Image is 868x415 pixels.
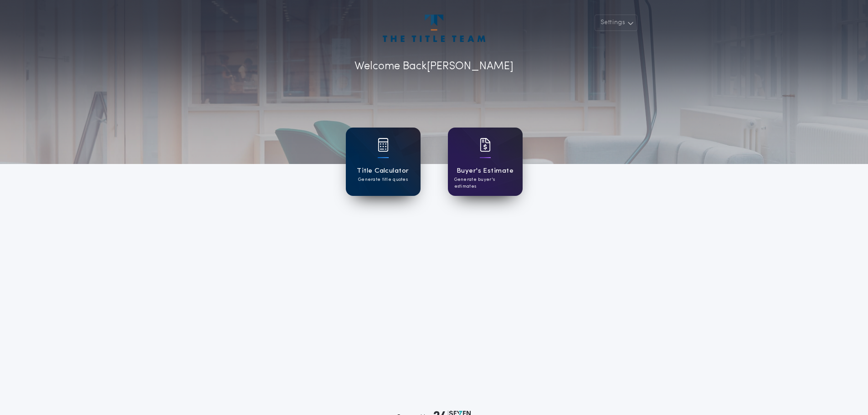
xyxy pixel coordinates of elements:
[357,166,409,176] h1: Title Calculator
[480,138,491,152] img: card icon
[378,138,389,152] img: card icon
[358,176,408,183] p: Generate title quotes
[457,166,514,176] h1: Buyer's Estimate
[346,128,421,196] a: card iconTitle CalculatorGenerate title quotes
[354,58,514,75] p: Welcome Back [PERSON_NAME]
[383,15,485,42] img: account-logo
[454,176,516,190] p: Generate buyer's estimates
[595,15,637,31] button: Settings
[448,128,523,196] a: card iconBuyer's EstimateGenerate buyer's estimates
